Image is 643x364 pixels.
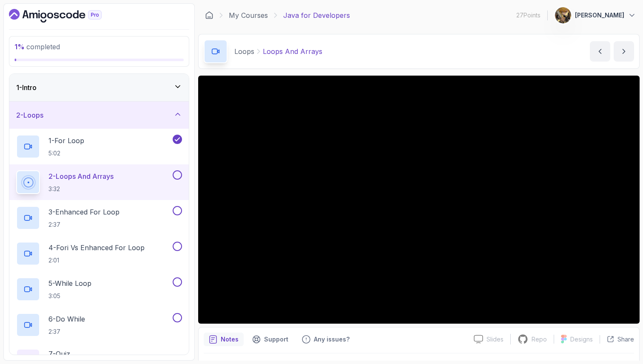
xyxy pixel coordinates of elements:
[48,149,84,158] p: 5:02
[9,74,189,101] button: 1-Intro
[532,335,547,344] p: Repo
[9,102,189,129] button: 2-Loops
[9,9,121,23] a: Dashboard
[221,335,239,344] p: Notes
[555,7,636,24] button: user profile image[PERSON_NAME]
[48,278,91,288] p: 5 - While Loop
[48,256,145,265] p: 2:01
[590,41,610,62] button: previous content
[48,349,70,359] p: 7 - Quiz
[48,171,114,181] p: 2 - Loops And Arrays
[205,11,213,20] a: Dashboard
[487,335,504,344] p: Slides
[516,11,541,20] p: 27 Points
[48,220,119,229] p: 2:37
[16,313,182,337] button: 6-Do While2:37
[600,335,634,344] button: Share
[14,42,60,51] span: completed
[16,206,182,230] button: 3-Enhanced For Loop2:37
[283,10,350,20] p: Java for Developers
[570,335,593,344] p: Designs
[48,185,114,193] p: 3:32
[14,42,25,51] span: 1 %
[16,110,43,120] h3: 2 - Loops
[234,46,254,56] p: Loops
[16,82,37,93] h3: 1 - Intro
[314,335,350,344] p: Any issues?
[48,207,119,217] p: 3 - Enhanced For Loop
[48,314,85,324] p: 6 - Do While
[16,242,182,265] button: 4-Fori vs Enhanced For Loop2:01
[48,327,85,336] p: 2:37
[204,333,244,346] button: notes button
[614,41,634,62] button: next content
[555,7,571,23] img: user profile image
[48,135,84,146] p: 1 - For Loop
[617,335,634,344] p: Share
[229,10,268,20] a: My Courses
[247,333,293,346] button: Support button
[48,243,145,253] p: 4 - Fori vs Enhanced For Loop
[575,11,624,20] p: [PERSON_NAME]
[16,277,182,301] button: 5-While Loop3:05
[264,335,288,344] p: Support
[16,135,182,158] button: 1-For Loop5:02
[263,46,322,56] p: Loops And Arrays
[48,292,91,300] p: 3:05
[198,76,640,324] iframe: 2 - Loops and Arrays
[297,333,355,346] button: Feedback button
[16,170,182,194] button: 2-Loops And Arrays3:32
